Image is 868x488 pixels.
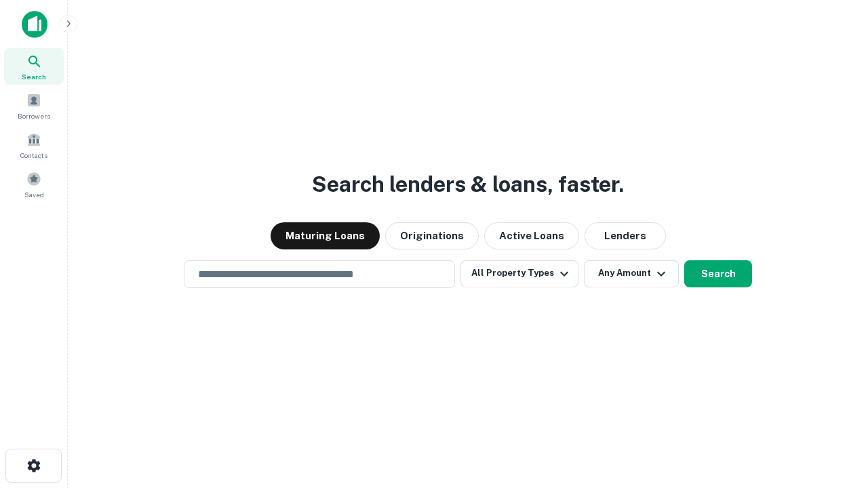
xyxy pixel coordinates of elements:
[484,222,579,249] button: Active Loans
[312,168,624,201] h3: Search lenders & loans, faster.
[4,48,64,85] a: Search
[24,189,44,200] span: Saved
[4,166,64,203] a: Saved
[585,222,666,249] button: Lenders
[271,222,380,249] button: Maturing Loans
[22,71,46,82] span: Search
[22,11,47,38] img: capitalize-icon.png
[20,150,47,161] span: Contacts
[4,87,64,124] a: Borrowers
[800,380,868,445] iframe: Chat Widget
[460,260,578,287] button: All Property Types
[4,127,64,163] a: Contacts
[385,222,479,249] button: Originations
[684,260,752,287] button: Search
[584,260,679,287] button: Any Amount
[18,110,50,121] span: Borrowers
